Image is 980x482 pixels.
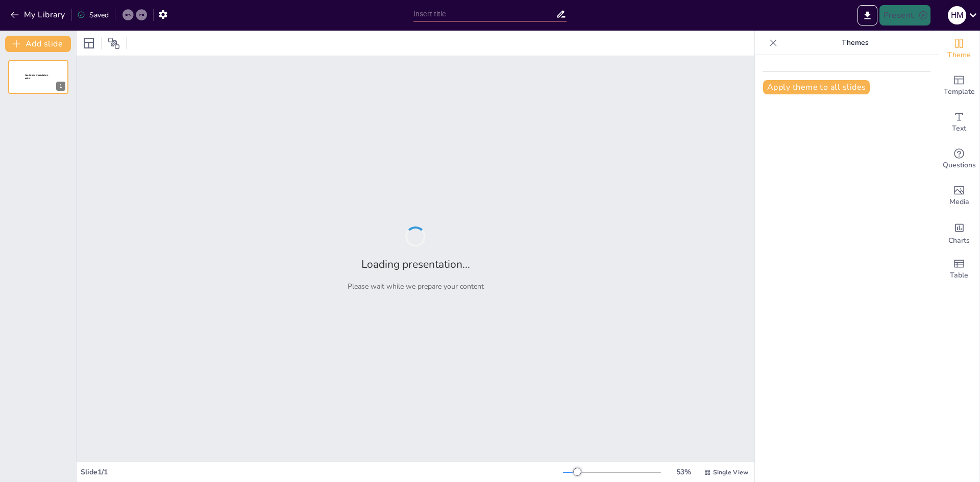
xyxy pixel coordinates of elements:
button: Apply theme to all slides [763,80,870,94]
p: Themes [781,31,928,55]
span: Table [950,270,968,281]
span: Media [949,196,969,208]
div: Add ready made slides [939,67,979,104]
div: Add charts and graphs [939,214,979,251]
button: H M [948,5,966,26]
div: 53 % [671,467,696,477]
span: Text [952,123,966,134]
div: Change the overall theme [939,31,979,67]
span: Single View [713,468,748,476]
span: Questions [943,160,976,171]
h2: Loading presentation... [361,257,470,271]
div: 1 [8,60,68,94]
div: Get real-time input from your audience [939,141,979,177]
div: Add text boxes [939,104,979,141]
span: Theme [947,49,971,61]
div: Layout [81,35,97,52]
span: Sendsteps presentation editor [25,74,48,80]
span: Template [944,86,975,97]
button: Add slide [5,36,71,52]
p: Please wait while we prepare your content [348,282,484,291]
span: Position [108,37,120,49]
span: Charts [948,235,970,246]
button: My Library [8,7,69,23]
div: Saved [77,10,109,20]
button: Export to PowerPoint [857,5,877,26]
input: Insert title [413,7,556,21]
button: Present [879,5,930,26]
div: Add a table [939,251,979,288]
div: 1 [56,82,65,91]
div: Slide 1 / 1 [81,467,563,477]
div: H M [948,6,966,24]
div: Add images, graphics, shapes or video [939,177,979,214]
